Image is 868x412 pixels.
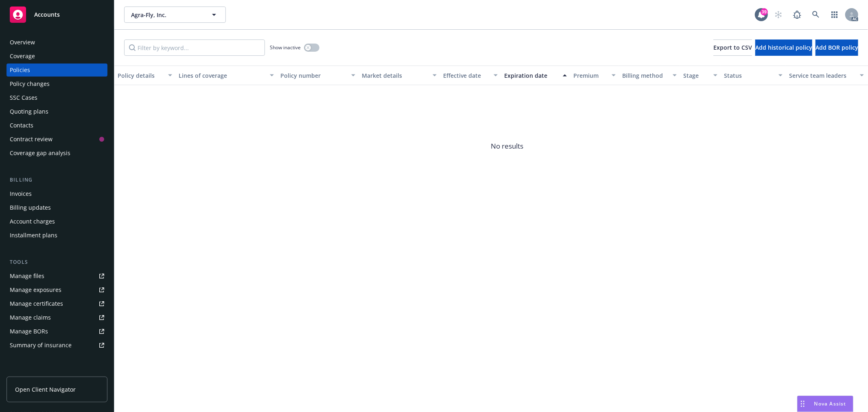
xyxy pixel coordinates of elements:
[808,7,824,23] a: Search
[786,66,867,85] button: Service team leaders
[359,66,440,85] button: Market details
[10,339,72,352] div: Summary of insurance
[7,311,107,324] a: Manage claims
[10,297,63,310] div: Manage certificates
[7,283,107,296] a: Manage exposures
[118,71,163,80] div: Policy details
[7,3,107,26] a: Accounts
[504,71,558,80] div: Expiration date
[7,133,107,146] a: Contract review
[10,91,37,104] div: SSC Cases
[10,229,57,242] div: Installment plans
[826,7,843,23] a: Switch app
[724,71,774,80] div: Status
[10,119,33,132] div: Contacts
[761,8,768,15] div: 39
[7,325,107,338] a: Manage BORs
[683,71,708,80] div: Stage
[124,7,226,23] button: Agra-Fly, Inc.
[10,201,51,214] div: Billing updates
[680,66,721,85] button: Stage
[175,66,277,85] button: Lines of coverage
[721,66,786,85] button: Status
[10,283,61,296] div: Manage exposures
[7,201,107,214] a: Billing updates
[570,66,619,85] button: Premium
[7,91,107,104] a: SSC Cases
[501,66,570,85] button: Expiration date
[7,64,107,77] a: Policies
[7,297,107,310] a: Manage certificates
[280,71,346,80] div: Policy number
[15,385,76,394] span: Open Client Navigator
[270,44,301,51] span: Show inactive
[7,270,107,283] a: Manage files
[10,105,48,118] div: Quoting plans
[798,396,808,412] div: Drag to move
[713,39,752,56] button: Export to CSV
[7,50,107,63] a: Coverage
[770,7,787,23] a: Start snowing
[7,339,107,352] a: Summary of insurance
[124,39,265,56] input: Filter by keyword...
[7,229,107,242] a: Installment plans
[362,71,428,80] div: Market details
[443,71,489,80] div: Effective date
[7,105,107,118] a: Quoting plans
[131,11,201,19] span: Agra-Fly, Inc.
[34,11,60,18] span: Accounts
[814,400,846,407] span: Nova Assist
[7,258,107,266] div: Tools
[7,147,107,160] a: Coverage gap analysis
[789,71,855,80] div: Service team leaders
[622,71,668,80] div: Billing method
[7,176,107,184] div: Billing
[573,71,607,80] div: Premium
[816,44,858,51] span: Add BOR policy
[10,64,30,77] div: Policies
[10,187,32,200] div: Invoices
[440,66,501,85] button: Effective date
[755,44,812,51] span: Add historical policy
[10,50,35,63] div: Coverage
[755,39,812,56] button: Add historical policy
[10,36,35,49] div: Overview
[10,133,52,146] div: Contract review
[7,36,107,49] a: Overview
[10,147,70,160] div: Coverage gap analysis
[816,39,858,56] button: Add BOR policy
[10,311,51,324] div: Manage claims
[789,7,805,23] a: Report a Bug
[7,187,107,200] a: Invoices
[10,215,55,228] div: Account charges
[7,368,107,376] div: Analytics hub
[179,71,265,80] div: Lines of coverage
[277,66,359,85] button: Policy number
[114,66,175,85] button: Policy details
[10,77,50,90] div: Policy changes
[619,66,680,85] button: Billing method
[10,325,48,338] div: Manage BORs
[7,119,107,132] a: Contacts
[7,215,107,228] a: Account charges
[10,270,44,283] div: Manage files
[7,77,107,90] a: Policy changes
[797,396,853,412] button: Nova Assist
[713,44,752,51] span: Export to CSV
